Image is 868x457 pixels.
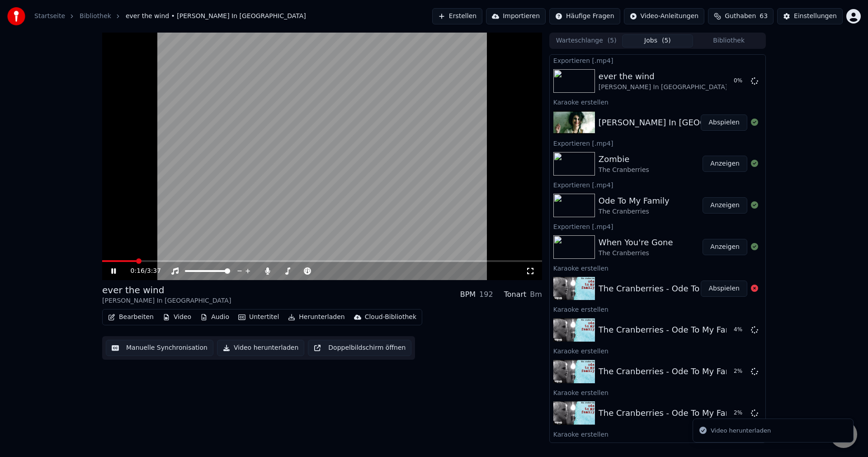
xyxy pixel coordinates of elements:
[599,83,727,92] div: [PERSON_NAME] In [GEOGRAPHIC_DATA]
[7,7,25,25] img: youka
[599,166,649,175] div: The Cranberries
[599,249,673,258] div: The Cranberries
[131,267,145,276] span: 0:16
[308,340,411,356] button: Doppelbildschirm öffnen
[530,289,542,300] div: Bm
[608,36,617,45] span: ( 5 )
[701,114,747,131] button: Abspielen
[734,368,747,375] div: 2 %
[725,12,756,21] span: Guthaben
[599,365,743,378] div: The Cranberries - Ode To My Family
[550,96,765,107] div: Karaoke erstellen
[550,304,765,314] div: Karaoke erstellen
[662,36,671,45] span: ( 5 )
[460,289,476,300] div: BPM
[777,8,843,24] button: Einstellungen
[550,221,765,232] div: Exportieren [.mp4]
[708,8,774,24] button: Guthaben63
[102,284,231,296] div: ever the wind
[432,8,482,24] button: Erstellen
[599,153,649,166] div: Zombie
[104,311,157,324] button: Bearbeiten
[549,8,620,24] button: Häufige Fragen
[550,428,765,439] div: Karaoke erstellen
[599,282,743,295] div: The Cranberries - Ode To My Family
[80,12,111,21] a: Bibliothek
[734,409,747,417] div: 2 %
[794,12,837,21] div: Einstellungen
[759,12,768,21] span: 63
[693,34,764,48] button: Bibliothek
[599,195,670,207] div: Ode To My Family
[159,311,195,324] button: Video
[701,281,747,297] button: Abspielen
[102,296,231,305] div: [PERSON_NAME] In [GEOGRAPHIC_DATA]
[599,324,743,336] div: The Cranberries - Ode To My Family
[197,311,233,324] button: Audio
[551,34,622,48] button: Warteschlange
[703,239,747,255] button: Anzeigen
[504,289,527,300] div: Tonart
[599,407,743,419] div: The Cranberries - Ode To My Family
[734,326,747,333] div: 4 %
[147,267,161,276] span: 3:37
[34,12,65,21] a: Startseite
[622,34,693,48] button: Jobs
[550,262,765,273] div: Karaoke erstellen
[126,12,306,21] span: ever the wind • [PERSON_NAME] In [GEOGRAPHIC_DATA]
[599,236,673,249] div: When You're Gone
[486,8,546,24] button: Importieren
[624,8,705,24] button: Video-Anleitungen
[734,77,747,85] div: 0 %
[599,116,829,129] div: [PERSON_NAME] In [GEOGRAPHIC_DATA] - ever the wind
[217,340,304,356] button: Video herunterladen
[131,267,152,276] div: /
[550,387,765,398] div: Karaoke erstellen
[550,179,765,190] div: Exportieren [.mp4]
[550,55,765,66] div: Exportieren [.mp4]
[550,138,765,148] div: Exportieren [.mp4]
[34,12,306,21] nav: breadcrumb
[550,345,765,356] div: Karaoke erstellen
[599,207,670,216] div: The Cranberries
[284,311,348,324] button: Herunterladen
[703,197,747,214] button: Anzeigen
[703,156,747,172] button: Anzeigen
[106,340,213,356] button: Manuelle Synchronisation
[235,311,283,324] button: Untertitel
[599,70,727,83] div: ever the wind
[711,426,771,435] div: Video herunterladen
[479,289,493,300] div: 192
[365,313,416,322] div: Cloud-Bibliothek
